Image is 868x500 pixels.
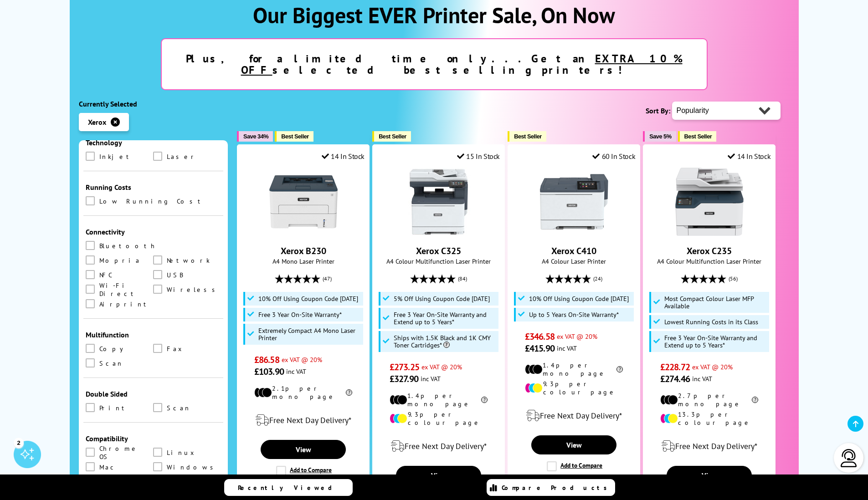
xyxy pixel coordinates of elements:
strong: Plus, for a limited time only...Get an selected best selling printers! [186,51,683,77]
img: user-headset-light.svg [840,449,858,467]
span: Sort By: [646,106,670,115]
h1: Our Biggest EVER Printer Sale, On Now [79,1,790,29]
span: Wi-Fi Direct [99,285,154,295]
span: USB [167,270,183,280]
button: Best Seller [678,131,717,142]
span: £86.58 [254,354,279,366]
a: Xerox B230 [281,245,326,257]
span: A4 Colour Multifunction Laser Printer [377,257,500,265]
span: inc VAT [421,374,441,383]
li: 1.4p per mono page [525,361,623,378]
span: inc VAT [286,367,306,376]
span: £274.46 [660,373,690,385]
a: Xerox C325 [416,245,461,257]
div: 14 In Stock [728,152,770,161]
span: ex VAT @ 20% [692,362,733,371]
button: Best Seller [508,131,546,142]
span: Best Seller [281,133,309,140]
a: Xerox C410 [551,245,596,257]
button: Best Seller [372,131,411,142]
span: (24) [593,270,602,287]
span: ex VAT @ 20% [421,362,462,371]
div: Connectivity [86,227,221,236]
div: modal_delivery [648,434,770,459]
a: Compare Products [487,479,615,496]
div: 2 [14,438,24,448]
span: Most Compact Colour Laser MFP Available [664,295,767,310]
li: 2.7p per mono page [660,392,758,408]
li: 1.4p per mono page [390,392,488,408]
div: Compatibility [86,434,221,443]
span: Bluetooth [99,241,157,251]
a: Xerox C325 [405,229,473,238]
span: Scan [167,403,191,413]
span: (84) [458,270,467,287]
span: ex VAT @ 20% [282,355,322,364]
div: modal_delivery [377,434,500,459]
span: inc VAT [692,374,712,383]
span: Inkjet [99,152,133,162]
span: (56) [729,270,738,287]
span: Lowest Running Costs in its Class [664,318,758,326]
span: £346.58 [525,331,555,342]
span: Laser [167,152,197,162]
span: Recently Viewed [238,484,341,492]
span: 10% Off Using Coupon Code [DATE] [258,295,358,302]
a: View [396,466,481,485]
span: Wireless [167,285,220,295]
span: Windows [167,462,218,472]
li: 2.1p per mono page [254,384,352,401]
u: EXTRA 10% OFF [241,51,683,77]
span: Up to 5 Years On-Site Warranty* [529,311,619,318]
a: Recently Viewed [224,479,353,496]
span: ex VAT @ 20% [557,332,597,341]
span: Chrome OS [99,448,154,458]
span: Low Running Cost [99,196,205,206]
span: A4 Colour Laser Printer [513,257,635,265]
li: 13.3p per colour page [660,410,758,427]
li: 9.3p per colour page [390,410,488,427]
span: 5% Off Using Coupon Code [DATE] [394,295,490,302]
a: Xerox B230 [269,229,338,238]
span: A4 Colour Multifunction Laser Printer [648,257,770,265]
span: £273.25 [390,361,419,373]
span: 10% Off Using Coupon Code [DATE] [529,295,629,302]
label: Add to Compare [276,466,332,476]
span: Copy [99,344,130,354]
span: Network [167,255,210,265]
span: Airprint [99,299,150,309]
span: inc VAT [557,344,577,352]
span: Best Seller [684,133,712,140]
span: A4 Mono Laser Printer [242,257,365,265]
span: £228.72 [660,361,690,373]
span: Mopria [99,255,141,265]
div: Double Sided [86,389,221,398]
span: £415.90 [525,342,555,354]
span: Free 3 Year On-Site Warranty and Extend up to 5 Years* [664,334,767,349]
span: (47) [323,270,332,287]
div: 60 In Stock [592,152,635,161]
span: Best Seller [379,133,406,140]
a: View [531,435,616,454]
div: Running Costs [86,183,221,192]
img: Xerox C325 [405,168,473,236]
a: Xerox C235 [675,229,744,238]
li: 9.3p per colour page [525,380,623,396]
span: Fax [167,344,185,354]
a: Xerox C410 [540,229,608,238]
div: Currently Selected [79,99,228,108]
div: 14 In Stock [322,152,365,161]
img: Xerox B230 [269,168,338,236]
span: Save 5% [649,133,671,140]
span: Best Seller [514,133,542,140]
span: NFC [99,270,112,280]
span: Print [99,403,128,413]
img: Xerox C410 [540,168,608,236]
div: Technology [86,138,221,147]
div: 15 In Stock [457,152,500,161]
div: modal_delivery [513,403,635,429]
span: Xerox [88,117,106,127]
span: Extremely Compact A4 Mono Laser Printer [258,327,361,342]
span: £327.90 [390,373,418,385]
span: Mac [99,462,117,472]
